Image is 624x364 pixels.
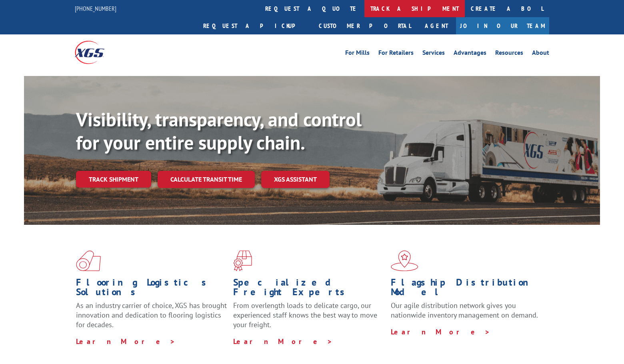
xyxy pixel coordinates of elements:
h1: Specialized Freight Experts [233,278,384,301]
a: Agent [417,17,456,34]
a: Advantages [454,50,486,58]
b: Visibility, transparency, and control for your entire supply chain. [76,107,362,155]
img: xgs-icon-flagship-distribution-model-red [391,250,418,271]
h1: Flagship Distribution Model [391,278,542,301]
h1: Flooring Logistics Solutions [76,278,227,301]
a: For Retailers [378,50,414,58]
a: Learn More > [233,337,333,346]
a: Customer Portal [313,17,417,34]
a: Track shipment [76,171,151,188]
a: [PHONE_NUMBER] [75,4,116,12]
a: Join Our Team [456,17,549,34]
img: xgs-icon-focused-on-flooring-red [233,250,252,271]
a: Calculate transit time [158,171,255,188]
a: XGS ASSISTANT [261,171,330,188]
p: From overlength loads to delicate cargo, our experienced staff knows the best way to move your fr... [233,301,384,336]
span: As an industry carrier of choice, XGS has brought innovation and dedication to flooring logistics... [76,301,227,329]
a: For Mills [345,50,370,58]
a: Learn More > [391,327,490,336]
a: About [532,50,549,58]
a: Learn More > [76,337,176,346]
a: Request a pickup [197,17,313,34]
a: Services [422,50,445,58]
span: Our agile distribution network gives you nationwide inventory management on demand. [391,301,538,320]
a: Resources [495,50,523,58]
img: xgs-icon-total-supply-chain-intelligence-red [76,250,101,271]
